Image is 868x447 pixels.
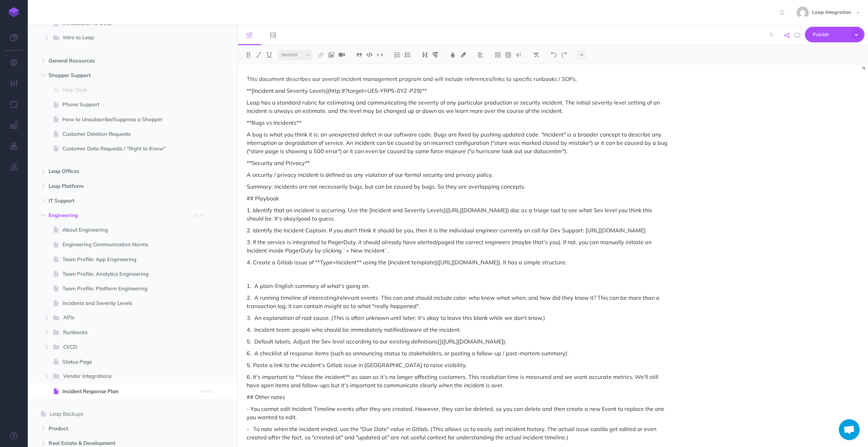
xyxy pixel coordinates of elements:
p: 2. A running timeline of interesting/relevant events. This can and should include color: who knew... [247,293,671,310]
span: How to Unsubscribe/Suppress a Shopper [62,115,196,124]
p: 2. Identify the Incident Captain. If you don't think it should be you, then it is the individual ... [247,226,671,234]
img: Bold button [245,52,252,58]
img: Text color button [450,52,456,58]
img: Ordered list button [394,52,400,58]
span: Incident Response Plan [62,387,196,396]
p: **Security and Privacy** [247,159,671,167]
span: Phone Support [62,100,196,109]
span: Team Profile: App Engineering [62,255,196,264]
span: Team Profile: Platform Engineering [62,284,196,293]
span: APIs [63,313,186,322]
img: Undo [551,52,557,58]
p: - To note when the incident ended, use the "Due Date" value in Gitlab. (This allows us to easily ... [247,425,671,441]
p: ## Other notes [247,393,671,401]
p: This document describes our overall incident management program and will include references/links... [247,75,671,83]
span: Status Page [62,358,196,366]
span: Customer Deletion Requests [62,130,196,138]
p: ## Playbook [247,194,671,202]
img: Add image button [328,52,334,58]
span: Shopper Support [49,71,187,80]
img: Underline button [266,52,272,58]
p: 3. If the service is integrated to PagerDuty, it should already have alerted/paged the correct en... [247,238,671,255]
img: d5e36ae4d02c354865c55df859ede724.jpg [797,7,809,19]
p: 6. A checklist of response items (such as announcing status to stakeholders, or posting a follow-... [247,349,671,357]
p: Leap has a standard rubric for estimating and communicating the severity of any particular produc... [247,98,671,115]
small: DRAFT [201,389,213,394]
span: IT Support [49,197,187,205]
p: A security / privacy incident is defined as any violation of our formal security and privacy policy. [247,171,671,179]
p: 5. Default labels. Adjust the Sev level according to our existing definitions[]([URL][DOMAIN_NAME]). [247,337,671,346]
small: DRAFT [194,213,206,218]
p: **[Incident and Severity Levels](http:#?target=UE5-YRP5-0YZ-P29)** [247,86,671,95]
img: Redo [561,52,567,58]
span: Publish [813,29,848,40]
img: Headings dropdown button [422,52,428,58]
span: Incidents and Severity Levels [62,299,196,307]
span: Vendor Integrations [63,372,186,381]
span: Leap Platform [49,182,187,190]
img: Alignment dropdown menu button [477,52,484,58]
img: Callout dropdown menu button [516,52,522,58]
img: Link button [318,52,324,58]
img: Inline code button [377,52,383,57]
img: Clear styles button [533,52,539,58]
span: Team Profile: Analytics Engineering [62,270,196,278]
p: 4. Incident team: people who should be immediately notified/aware of the incident. [247,325,671,334]
img: logo-mark.svg [9,7,19,17]
span: Leap Backups [50,410,196,418]
span: About Engineering [62,226,196,234]
span: Leap Integration [809,9,854,15]
button: Publish [805,27,865,42]
p: 3. An explanation of root cause. (This is often unknown until later; it's okay to leave this blan... [247,314,671,322]
p: - You cannot edit Incident Timeline events after they are created. However, they can be deleted, ... [247,405,671,421]
p: 4. Create a Gitlab issue of **Type=Incident** using the [Incident template]([URL][DOMAIN_NAME]). ... [247,258,671,266]
span: Customer Data Requests / "Right to Know" [62,144,196,153]
img: Italic button [256,52,262,58]
p: 1. Identify that an incident is occurring. Use the [Incident and Severity Levels]([URL][DOMAIN_NA... [247,206,671,223]
img: Blockquote button [356,52,362,58]
p: 5. Paste a link to the incident's Gitlab issue in [GEOGRAPHIC_DATA] to raise visibility. [247,361,671,369]
span: CI/CD [63,343,186,352]
p: Summary: incidents are not necessarily bugs, but can be caused by bugs. So they are overlapping c... [247,182,671,191]
span: Intro to Leap [63,33,186,42]
span: Help Desk [62,86,196,94]
p: 6. It's important to **close the incident** as soon as it's no longer affecting customers. This r... [247,373,671,389]
span: Runbooks [63,328,186,337]
div: Open chat [839,419,860,440]
img: Add video button [339,52,345,58]
p: A bug is what you think it is: an unexpected defect in our software code. Bugs are fixed by pushi... [247,130,671,155]
img: Create table button [505,52,511,58]
button: DRAFT [192,212,209,220]
img: Unordered list button [405,52,411,58]
img: Code block button [366,52,373,57]
button: DRAFT [198,388,215,396]
span: Engineering Communication Norms [62,240,196,249]
span: Engineering [49,211,187,220]
p: 1. A plain-English summary of what's going on. [247,282,671,290]
span: Leap Offices [49,167,187,175]
span: Product [49,424,187,433]
img: Text background color button [460,52,466,58]
img: Paragraph button [432,52,439,58]
span: General Resources [49,57,187,65]
p: **Bugs vs Incidents** [247,118,671,127]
